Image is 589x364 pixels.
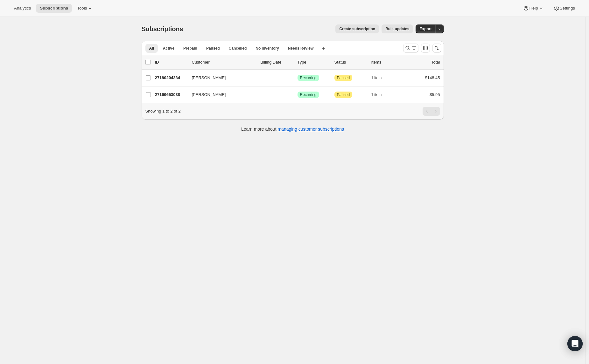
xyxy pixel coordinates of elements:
span: Paused [337,75,350,80]
span: Bulk updates [385,26,409,31]
span: $148.45 [425,75,440,80]
span: Active [163,46,174,51]
span: Export [419,26,431,31]
span: Paused [206,46,220,51]
p: 27180204334 [155,75,187,81]
span: Create subscription [339,26,375,31]
p: Billing Date [261,59,292,65]
button: Search and filter results [403,44,418,52]
button: Customize table column order and visibility [421,44,430,52]
div: 27180204334[PERSON_NAME]---SuccessRecurringAttentionPaused1 item$148.45 [155,73,440,82]
p: Customer [192,59,256,65]
button: 1 item [371,90,389,99]
button: Create subscription [335,24,379,33]
span: Analytics [14,6,31,11]
p: Total [431,59,440,65]
span: Cancelled [229,46,247,51]
button: Help [519,4,548,13]
p: Showing 1 to 2 of 2 [145,108,181,114]
p: Status [334,59,366,65]
div: Items [371,59,403,65]
span: Prepaid [183,46,197,51]
nav: Pagination [423,107,440,116]
span: No inventory [256,46,279,51]
button: Export [416,24,435,33]
a: managing customer subscriptions [277,127,344,132]
button: [PERSON_NAME] [188,90,252,100]
button: Sort the results [432,44,441,52]
div: Type [298,59,329,65]
span: Subscriptions [142,25,183,32]
span: [PERSON_NAME] [192,92,226,98]
button: 1 item [371,73,389,82]
span: Subscriptions [40,6,68,11]
span: 1 item [371,75,382,80]
p: 27169653038 [155,92,187,98]
button: Create new view [319,44,329,53]
span: Recurring [300,75,317,80]
span: Recurring [300,92,317,97]
div: 27169653038[PERSON_NAME]---SuccessRecurringAttentionPaused1 item$5.95 [155,90,440,99]
span: Needs Review [288,46,314,51]
span: Settings [560,6,575,11]
button: Subscriptions [36,4,72,13]
button: Tools [73,4,97,13]
button: Analytics [10,4,35,13]
span: Paused [337,92,350,97]
span: Help [529,6,538,11]
p: ID [155,59,187,65]
span: [PERSON_NAME] [192,75,226,81]
button: Settings [550,4,579,13]
span: $5.95 [430,92,440,97]
span: Tools [77,6,87,11]
span: All [149,46,154,51]
div: IDCustomerBilling DateTypeStatusItemsTotal [155,59,440,65]
button: Bulk updates [382,24,413,33]
div: Open Intercom Messenger [567,336,583,351]
button: [PERSON_NAME] [188,73,252,83]
span: 1 item [371,92,382,97]
span: --- [261,75,265,80]
span: --- [261,92,265,97]
p: Learn more about [241,126,344,132]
